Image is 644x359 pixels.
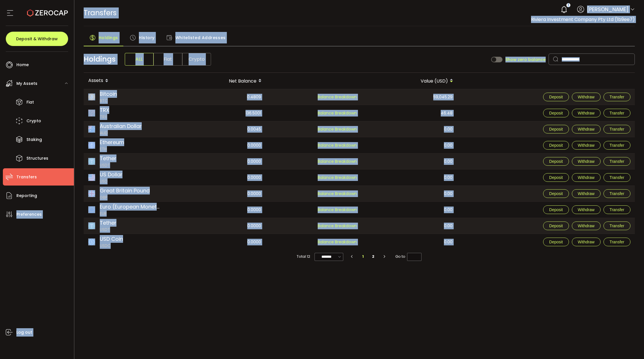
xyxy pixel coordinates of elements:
[603,205,630,214] button: Transfer
[170,89,266,105] div: 0.4809
[578,240,595,244] span: Withdraw
[100,211,161,217] span: EUR
[318,207,357,213] span: Balance Breakdown
[26,135,42,144] span: Staking
[603,109,630,117] button: Transfer
[26,117,41,125] span: Crypto
[587,5,628,13] span: [PERSON_NAME]
[543,157,569,166] button: Deposit
[578,207,595,212] span: Withdraw
[543,205,569,214] button: Deposit
[578,224,595,228] span: Withdraw
[362,234,457,250] div: 0.00
[100,154,116,162] span: Tether
[6,32,68,46] button: Deposit & Withdraw
[578,159,595,164] span: Withdraw
[549,127,563,131] span: Deposit
[572,238,601,246] button: Withdraw
[603,125,630,133] button: Transfer
[100,138,124,146] span: Ethereum
[100,178,122,184] span: USD
[318,110,357,116] span: Balance Breakdown
[578,127,595,131] span: Withdraw
[362,89,457,105] div: 59,045.29
[543,93,569,101] button: Deposit
[84,8,117,18] span: Transfers
[100,171,122,178] span: US Dollar
[543,189,569,198] button: Deposit
[100,162,116,168] span: USDT
[100,187,150,194] span: Great Britain Pound
[88,190,95,197] img: gbp_portfolio.svg
[568,3,569,7] span: 1
[16,173,37,181] span: Transfers
[318,223,357,229] span: Balance Breakdown
[16,328,32,337] span: Log out
[16,61,29,69] span: Home
[84,76,170,86] div: Assets
[100,98,117,104] span: BTC
[609,95,624,99] span: Transfer
[609,159,624,164] span: Transfer
[549,159,563,164] span: Deposit
[572,205,601,214] button: Withdraw
[170,234,266,250] div: 0.0000
[170,202,266,218] div: 0.0000
[549,224,563,228] span: Deposit
[362,154,457,169] div: 0.00
[154,53,182,66] span: Fiat
[362,202,457,218] div: 0.00
[88,110,95,117] img: trx_portfolio.png
[578,175,595,180] span: Withdraw
[125,53,154,66] span: ALL
[603,173,630,182] button: Transfer
[100,114,109,120] span: TRX
[362,186,457,201] div: 0.00
[549,240,563,244] span: Deposit
[549,143,563,148] span: Deposit
[100,243,123,249] span: USDC
[572,93,601,101] button: Withdraw
[603,238,630,246] button: Transfer
[543,238,569,246] button: Deposit
[609,240,624,244] span: Transfer
[505,58,546,62] span: Show zero balance
[549,191,563,196] span: Deposit
[170,137,266,153] div: 0.0000
[609,127,624,131] span: Transfer
[609,111,624,115] span: Transfer
[572,157,601,166] button: Withdraw
[549,111,563,115] span: Deposit
[175,32,226,43] span: Whitelisted Addresses
[100,106,109,114] span: TRX
[609,191,624,196] span: Transfer
[362,105,457,121] div: 46.48
[318,174,357,181] span: Balance Breakdown
[362,169,457,186] div: 0.00
[615,331,644,359] iframe: Chat Widget
[88,126,95,133] img: aud_portfolio.svg
[549,207,563,212] span: Deposit
[100,203,161,211] span: Euro (European Monetary Unit)
[100,130,142,136] span: AUD
[368,253,378,261] li: 2
[543,109,569,117] button: Deposit
[578,191,595,196] span: Withdraw
[603,141,630,150] button: Transfer
[578,143,595,148] span: Withdraw
[318,190,357,197] span: Balance Breakdown
[362,76,458,86] div: Value (USD)
[362,121,457,137] div: 0.00
[609,207,624,212] span: Transfer
[318,142,357,149] span: Balance Breakdown
[100,235,123,243] span: USD Coin
[603,93,630,101] button: Transfer
[358,253,368,261] li: 1
[170,105,266,121] div: 136.5001
[170,169,266,186] div: 0.0000
[572,109,601,117] button: Withdraw
[572,141,601,150] button: Withdraw
[26,154,48,163] span: Structures
[99,32,118,43] span: Holdings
